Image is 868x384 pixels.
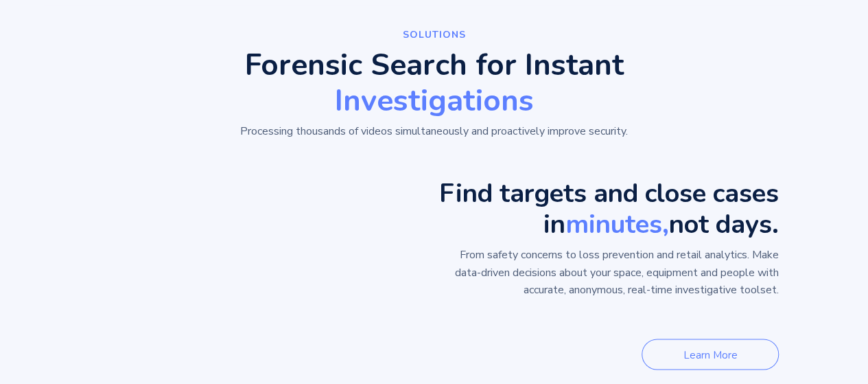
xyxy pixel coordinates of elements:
h2: Forensic Search for Instant [172,50,696,116]
p: SolutionS [263,26,606,43]
span: minutes, [565,207,669,242]
h3: Find targets and close cases in not days. [434,178,779,240]
span: Investigations [172,86,696,116]
a: Learn More [642,339,779,370]
p: Processing thousands of videos simultaneously and proactively improve security. [240,123,628,140]
p: From safety concerns to loss prevention and retail analytics. Make data-driven decisions about yo... [448,247,779,315]
video: Your browser does not support the video tag. [228,178,434,281]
